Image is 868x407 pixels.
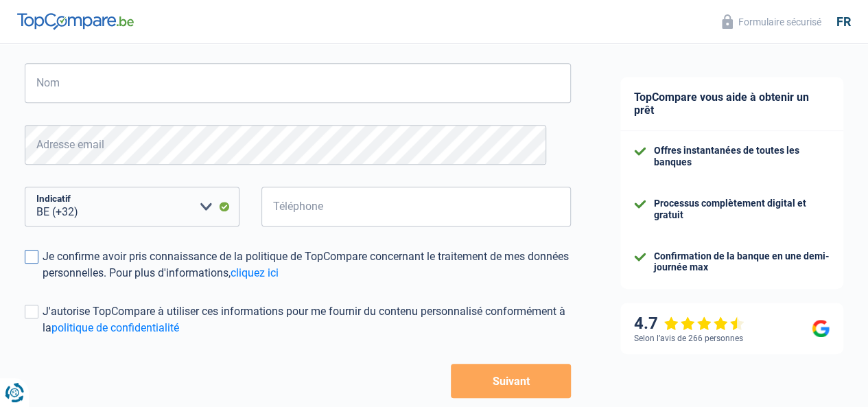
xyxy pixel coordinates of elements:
div: Processus complètement digital et gratuit [654,198,830,221]
img: TopCompare Logo [17,13,134,30]
button: Suivant [451,364,571,398]
button: Formulaire sécurisé [714,10,830,33]
input: 401020304 [261,187,571,226]
div: Confirmation de la banque en une demi-journée max [654,251,830,274]
a: politique de confidentialité [51,321,179,334]
div: Selon l’avis de 266 personnes [634,334,743,343]
div: TopCompare vous aide à obtenir un prêt [620,77,843,131]
div: fr [836,14,851,30]
div: J'autorise TopCompare à utiliser ces informations pour me fournir du contenu personnalisé conform... [43,303,571,336]
div: Je confirme avoir pris connaissance de la politique de TopCompare concernant le traitement de mes... [43,248,571,281]
a: cliquez ici [231,266,279,279]
div: 4.7 [634,314,744,334]
div: Offres instantanées de toutes les banques [654,145,830,168]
